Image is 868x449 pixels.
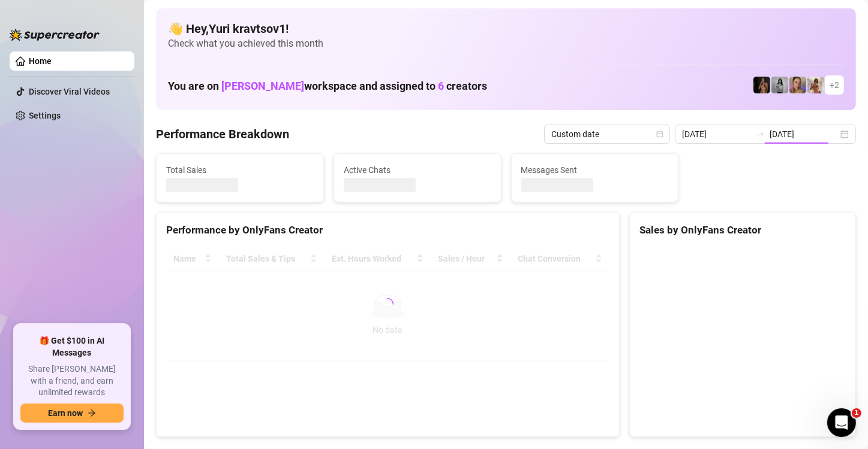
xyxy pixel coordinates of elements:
[551,125,663,143] span: Custom date
[382,298,394,310] span: loading
[20,335,124,359] span: 🎁 Get $100 in AI Messages
[48,408,83,418] span: Earn now
[156,126,289,142] h4: Performance Breakdown
[755,129,765,139] span: swap-right
[29,111,61,120] a: Settings
[88,409,96,417] span: arrow-right
[29,87,110,96] a: Discover Viral Videos
[29,56,52,66] a: Home
[771,77,788,93] img: A
[770,128,838,141] input: End date
[438,80,444,92] span: 6
[344,163,491,177] span: Active Chats
[656,131,663,138] span: calendar
[168,37,844,50] span: Check what you achieved this month
[807,77,824,93] img: Green
[20,363,124,399] span: Share [PERSON_NAME] with a friend, and earn unlimited rewards
[789,77,806,93] img: Cherry
[755,129,765,139] span: to
[221,80,304,92] span: [PERSON_NAME]
[168,80,487,93] h1: You are on workspace and assigned to creators
[168,20,844,37] h4: 👋 Hey, Yuri kravtsov1 !
[166,222,609,238] div: Performance by OnlyFans Creator
[20,404,124,423] button: Earn nowarrow-right
[753,77,770,93] img: D
[521,163,669,177] span: Messages Sent
[10,29,100,41] img: logo-BBDzfeDw.svg
[830,78,839,92] span: + 2
[639,222,846,238] div: Sales by OnlyFans Creator
[852,408,861,418] span: 1
[682,128,750,141] input: Start date
[827,408,856,437] iframe: Intercom live chat
[166,163,314,177] span: Total Sales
